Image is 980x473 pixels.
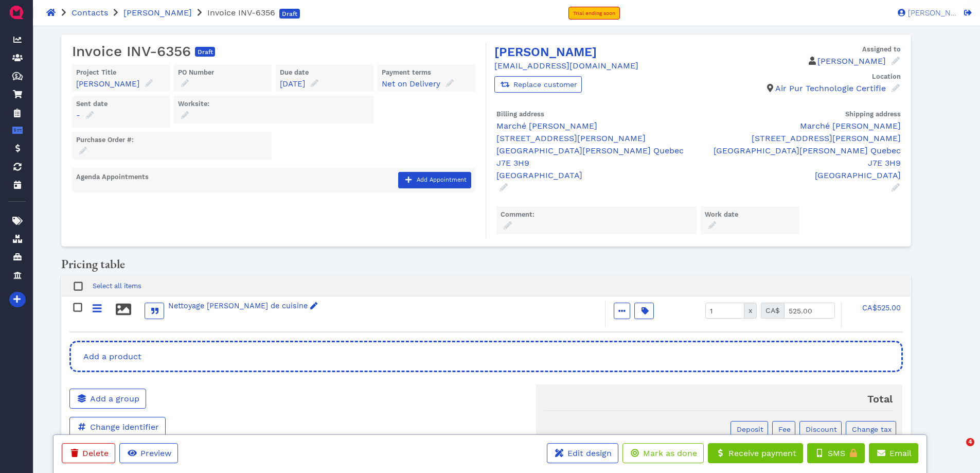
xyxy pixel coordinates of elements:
[282,11,297,17] span: Draft
[817,56,901,66] a: [PERSON_NAME]
[198,49,213,55] span: Draft
[69,389,146,409] button: Add a group
[744,303,757,319] span: x
[8,4,25,21] img: QuoteM_icon_flat.png
[634,303,654,319] button: DiscountNettoyage de Hotte de cuisine
[88,422,159,432] span: Change identifier
[573,10,615,16] span: Trial ending soon
[76,100,108,108] span: Sent date
[547,443,618,463] button: Edit design
[706,145,901,169] p: [GEOGRAPHIC_DATA][PERSON_NAME] Quebec J7E 3H9
[382,68,431,76] span: Payment terms
[501,209,534,219] label: Comment:
[119,443,178,463] button: Preview
[869,443,918,463] button: Email
[706,132,901,145] p: [STREET_ADDRESS][PERSON_NAME]
[845,110,901,118] span: Shipping address
[642,448,697,458] span: Mark as done
[730,421,768,437] a: Deposit
[76,135,134,145] label: Purchase Order #:
[614,303,630,319] button: Setting Nettoyage de Hotte de cuisine
[705,303,744,319] input: 0
[93,281,141,290] a: Select all items
[76,111,95,120] a: -
[826,448,845,458] span: SMS
[494,45,597,59] a: [PERSON_NAME]
[496,145,699,169] p: [GEOGRAPHIC_DATA][PERSON_NAME] Quebec J7E 3H9
[178,68,214,76] span: PO Number
[706,169,901,182] p: [GEOGRAPHIC_DATA]
[76,79,154,89] a: [PERSON_NAME]
[966,438,974,446] span: 4
[888,448,912,458] span: Email
[893,8,957,17] a: [PERSON_NAME]
[178,99,209,109] label: Worksite:
[862,304,901,312] a: CA$525.00
[123,8,192,17] a: [PERSON_NAME]
[76,68,116,76] span: Project Title
[61,256,125,272] span: Pricing table
[706,120,901,192] a: Marché [PERSON_NAME][STREET_ADDRESS][PERSON_NAME][GEOGRAPHIC_DATA][PERSON_NAME] Quebec J7E 3H9[GE...
[280,79,305,89] span: [DATE]
[784,303,835,319] input: 0.00
[846,421,896,437] a: Change tax
[867,393,893,405] span: Total
[72,43,191,60] span: Invoice INV-6356
[799,421,842,437] a: Discount
[708,443,803,463] button: Receive payment
[496,110,544,118] span: Billing address
[72,8,108,17] a: Contacts
[207,8,275,17] span: Invoice INV-6356
[706,120,901,132] div: Marché [PERSON_NAME]
[496,120,699,132] div: Marché [PERSON_NAME]
[945,438,970,463] iframe: Intercom live chat
[93,282,141,290] span: Select all items
[15,73,18,78] tspan: $
[905,9,957,17] span: [PERSON_NAME]
[496,132,699,145] p: [STREET_ADDRESS][PERSON_NAME]
[494,61,638,71] a: [EMAIL_ADDRESS][DOMAIN_NAME]
[496,169,699,182] p: [GEOGRAPHIC_DATA]
[82,352,141,361] span: Add a product
[761,303,785,319] div: CA$
[415,177,467,183] span: Add Appointment
[81,448,109,458] span: Delete
[69,417,166,437] a: Change identifier
[280,79,320,89] a: [DATE]
[862,45,901,53] span: Assigned to
[168,301,318,312] a: Nettoyage [PERSON_NAME] de cuisine
[139,448,171,458] span: Preview
[512,80,577,89] span: Replace customer
[280,68,309,76] span: Due date
[76,173,149,181] span: Agenda Appointments
[727,448,796,458] span: Receive payment
[807,443,865,463] button: SMS
[872,73,901,80] span: Location
[568,7,620,20] a: Trial ending soon
[496,120,699,192] a: Marché [PERSON_NAME][STREET_ADDRESS][PERSON_NAME][GEOGRAPHIC_DATA][PERSON_NAME] Quebec J7E 3H9[GE...
[494,76,582,93] a: Replace customer
[566,448,612,458] span: Edit design
[705,209,738,219] label: Work date
[775,83,901,93] a: Air Pur Technologie Certifie
[398,172,471,188] button: Add Appointment
[75,346,148,366] a: Add a product
[622,443,704,463] button: Mark as done
[62,443,115,463] button: Delete
[88,394,139,404] span: Add a group
[382,79,455,89] a: Net on Delivery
